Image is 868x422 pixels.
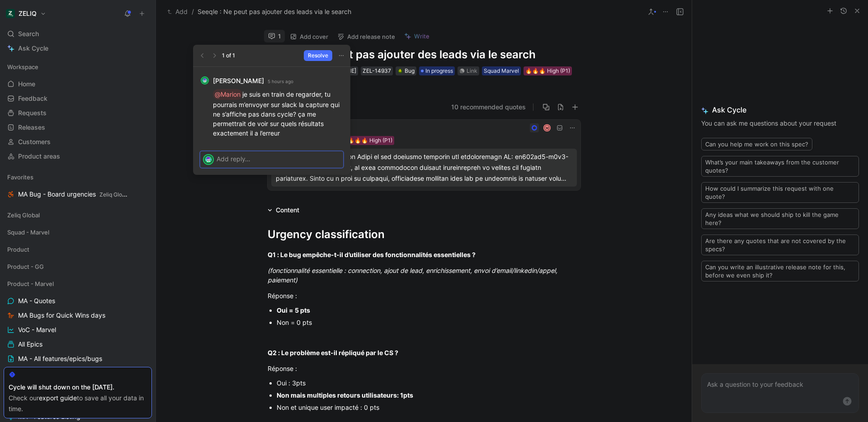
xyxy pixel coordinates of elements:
span: Resolve [308,51,328,60]
strong: [PERSON_NAME] [213,75,264,86]
div: 1 of 1 [222,51,235,60]
button: Resolve [304,50,332,61]
small: 5 hours ago [268,77,293,85]
div: @Marion [215,89,241,100]
img: avatar [204,155,213,164]
img: avatar [202,77,208,84]
p: je suis en train de regarder, tu pourrais m’envoyer sur slack la capture qui ne s’affiche pas dan... [213,89,343,138]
